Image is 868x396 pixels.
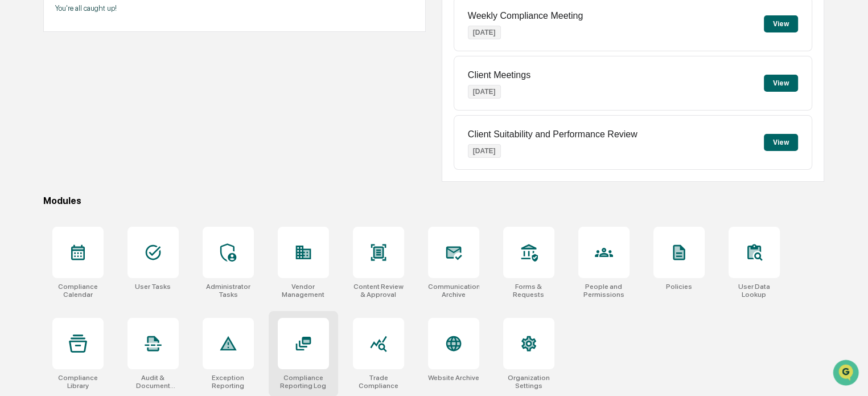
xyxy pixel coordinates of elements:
[428,283,479,299] div: Communications Archive
[428,374,479,382] div: Website Archive
[7,139,78,160] a: 🖐️Preclearance
[353,283,404,299] div: Content Review & Approval
[468,129,637,140] p: Client Suitability and Performance Review
[468,26,501,39] p: [DATE]
[503,283,554,299] div: Forms & Requests
[468,11,583,21] p: Weekly Compliance Meeting
[666,283,692,291] div: Policies
[39,87,187,99] div: Start new chat
[11,87,32,108] img: 1746055101610-c473b297-6a78-478c-a979-82029cc54cd1
[43,195,825,206] div: Modules
[127,374,179,390] div: Audit & Document Logs
[832,358,862,389] iframe: Open customer support
[55,4,414,13] p: You're all caught up!
[80,193,138,202] a: Powered byPylon
[135,283,171,291] div: User Tasks
[468,85,501,99] p: [DATE]
[23,144,73,155] span: Preclearance
[113,193,138,202] span: Pylon
[23,165,72,177] span: Data Lookup
[52,374,104,390] div: Compliance Library
[278,283,329,299] div: Vendor Management
[94,144,141,155] span: Attestations
[764,134,798,151] button: View
[11,145,20,154] div: 🖐️
[11,24,207,42] p: How can we help?
[11,166,20,175] div: 🔎
[353,374,404,390] div: Trade Compliance
[468,70,530,80] p: Client Meetings
[203,374,254,390] div: Exception Reporting
[7,161,76,181] a: 🔎Data Lookup
[578,283,630,299] div: People and Permissions
[194,91,207,104] button: Start new chat
[764,15,798,32] button: View
[503,374,554,390] div: Organization Settings
[278,374,329,390] div: Compliance Reporting Log
[52,283,104,299] div: Compliance Calendar
[83,145,92,154] div: 🗄️
[764,75,798,92] button: View
[39,99,144,108] div: We're available if you need us!
[729,283,780,299] div: User Data Lookup
[78,139,146,160] a: 🗄️Attestations
[468,144,501,158] p: [DATE]
[203,283,254,299] div: Administrator Tasks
